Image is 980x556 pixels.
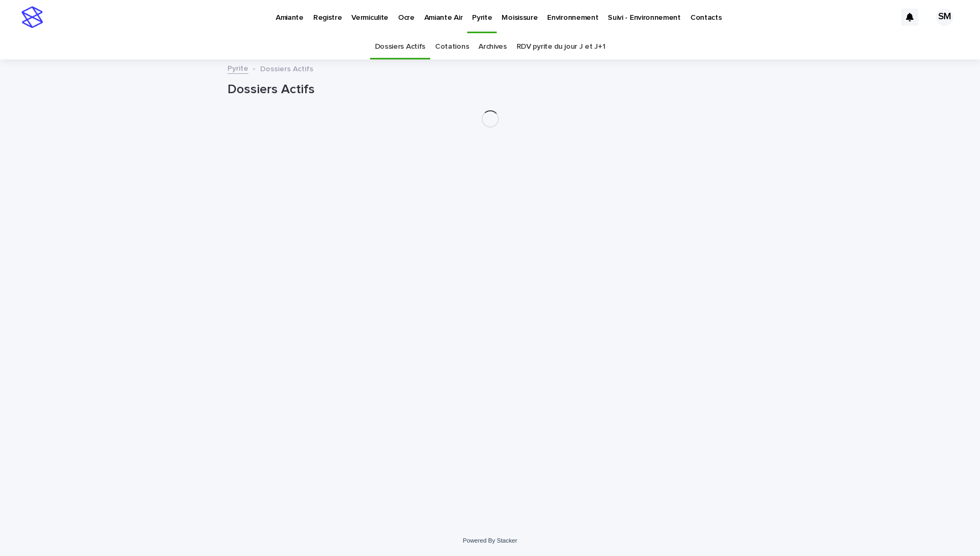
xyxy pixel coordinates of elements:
a: RDV pyrite du jour J et J+1 [517,34,606,59]
img: stacker-logo-s-only.png [21,6,43,28]
a: Powered By Stacker [463,537,517,544]
a: Dossiers Actifs [375,34,425,59]
div: SM [936,9,953,26]
h1: Dossiers Actifs [227,82,753,97]
a: Pyrite [227,62,248,74]
p: Dossiers Actifs [260,62,313,74]
a: Cotations [435,34,469,59]
a: Archives [478,34,507,59]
